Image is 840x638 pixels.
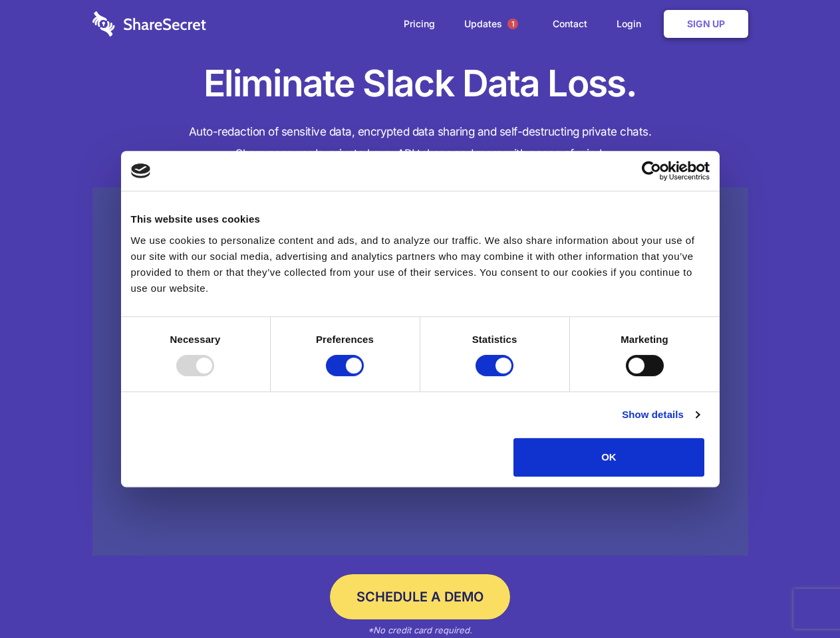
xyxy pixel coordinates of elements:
img: logo [131,163,151,178]
div: This website uses cookies [131,211,710,227]
a: Login [603,3,661,45]
a: Show details [622,407,699,423]
strong: Marketing [621,334,668,345]
h1: Eliminate Slack Data Loss. [92,60,748,108]
img: logo-wordmark-white-trans-d4663122ce5f474addd5e946df7df03e33cb6a1c49d2221995e7729f52c070b2.svg [92,11,206,37]
em: *No credit card required. [368,625,472,635]
a: Pricing [390,3,448,45]
a: Schedule a Demo [330,574,510,619]
a: Sign Up [664,10,748,38]
span: 1 [507,19,518,29]
h4: Auto-redaction of sensitive data, encrypted data sharing and self-destructing private chats. Shar... [92,121,748,165]
strong: Statistics [472,334,517,345]
button: OK [513,438,704,477]
strong: Preferences [316,334,374,345]
strong: Necessary [170,334,221,345]
a: Contact [539,3,601,45]
a: Wistia video thumbnail [92,187,748,556]
a: Usercentrics Cookiebot - opens in a new window [593,161,710,181]
div: We use cookies to personalize content and ads, and to analyze our traffic. We also share informat... [131,233,710,296]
